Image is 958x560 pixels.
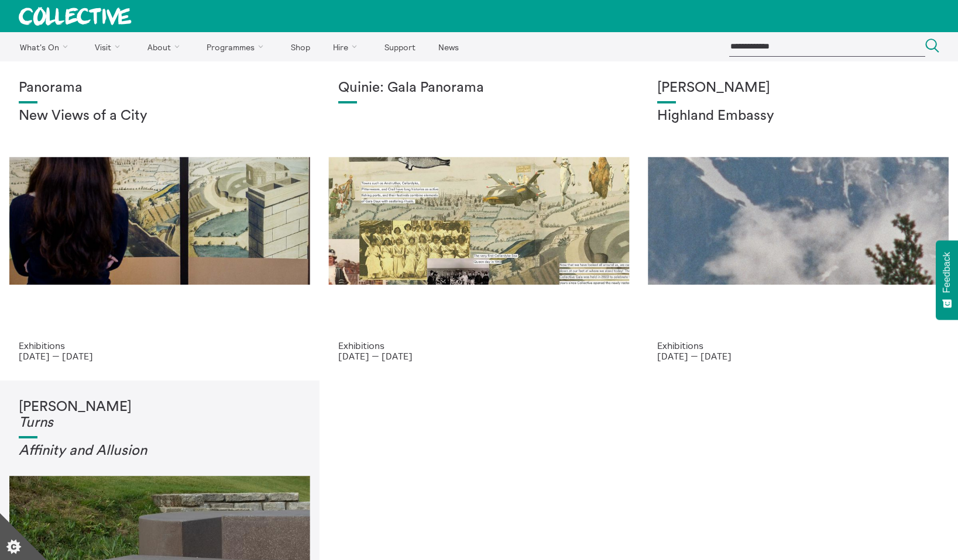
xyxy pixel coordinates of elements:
[942,252,952,293] span: Feedback
[197,32,279,61] a: Programmes
[374,32,425,61] a: Support
[323,32,372,61] a: Hire
[338,340,620,351] p: Exhibitions
[657,108,939,125] h2: Highland Embassy
[657,80,939,96] h1: [PERSON_NAME]
[131,444,147,458] em: on
[936,240,958,320] button: Feedback - Show survey
[85,32,135,61] a: Visit
[338,351,620,361] p: [DATE] — [DATE]
[638,61,958,381] a: Solar wheels 17 [PERSON_NAME] Highland Embassy Exhibitions [DATE] — [DATE]
[19,399,301,431] h1: [PERSON_NAME]
[320,61,639,381] a: Josie Vallely Quinie: Gala Panorama Exhibitions [DATE] — [DATE]
[9,32,83,61] a: What's On
[428,32,469,61] a: News
[19,108,301,125] h2: New Views of a City
[19,340,301,351] p: Exhibitions
[19,80,301,96] h1: Panorama
[338,80,620,96] h1: Quinie: Gala Panorama
[137,32,194,61] a: About
[19,416,53,430] em: Turns
[280,32,320,61] a: Shop
[657,351,939,361] p: [DATE] — [DATE]
[19,351,301,361] p: [DATE] — [DATE]
[657,340,939,351] p: Exhibitions
[19,444,131,458] em: Affinity and Allusi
